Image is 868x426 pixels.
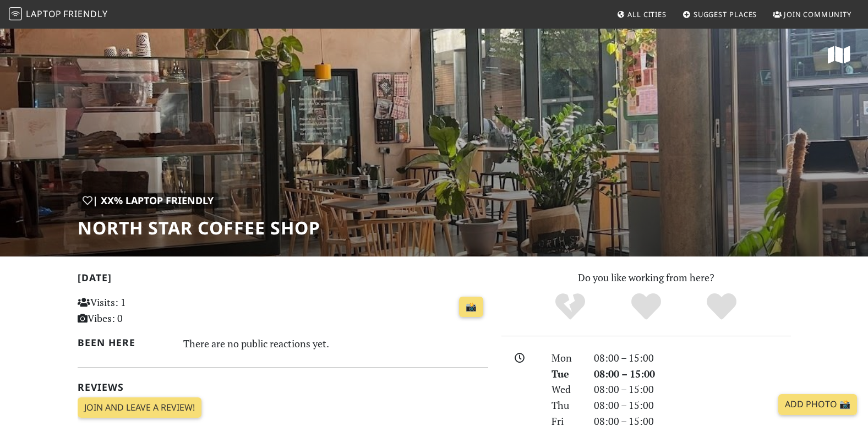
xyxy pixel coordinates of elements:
h2: Been here [78,337,171,348]
div: Wed [545,381,587,397]
div: There are no public reactions yet. [183,335,488,352]
h1: North Star Coffee Shop [78,217,320,238]
span: Join Community [784,9,851,19]
a: All Cities [612,4,671,24]
a: Suggest Places [678,4,762,24]
p: Visits: 1 Vibes: 0 [78,294,206,326]
div: Mon [545,350,587,366]
div: Tue [545,366,587,382]
div: | XX% Laptop Friendly [78,193,219,209]
div: No [532,292,608,322]
h2: Reviews [78,381,488,393]
div: 08:00 – 15:00 [587,350,798,366]
h2: [DATE] [78,272,488,288]
img: LaptopFriendly [9,7,22,20]
span: Suggest Places [694,9,757,19]
div: Thu [545,397,587,413]
a: Add Photo 📸 [778,394,857,415]
div: Definitely! [684,292,760,322]
a: LaptopFriendly LaptopFriendly [9,5,108,24]
div: 08:00 – 15:00 [587,397,798,413]
div: Yes [608,292,684,322]
div: 08:00 – 15:00 [587,366,798,382]
span: All Cities [627,9,667,19]
a: Join and leave a review! [78,397,201,418]
span: Friendly [63,8,107,20]
span: Laptop [26,8,62,20]
p: Do you like working from here? [501,270,791,286]
div: 08:00 – 15:00 [587,381,798,397]
a: Join Community [768,4,856,24]
a: 📸 [459,297,483,318]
